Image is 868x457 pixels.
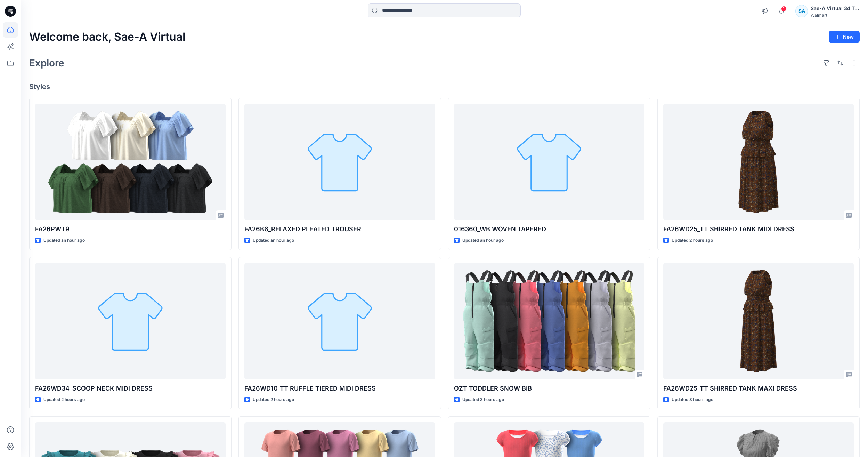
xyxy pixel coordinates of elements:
[829,31,860,43] button: New
[663,384,854,393] p: FA26WD25_TT SHIRRED TANK MAXI DRESS
[795,5,808,17] div: SA
[244,104,435,220] a: FA26B6_RELAXED PLEATED TROUSER
[454,104,644,220] a: 016360_WB WOVEN TAPERED
[663,263,854,379] a: FA26WD25_TT SHIRRED TANK MAXI DRESS
[29,82,860,91] h4: Styles
[672,396,713,403] p: Updated 3 hours ago
[35,263,226,379] a: FA26WD34_SCOOP NECK MIDI DRESS
[663,104,854,220] a: FA26WD25_TT SHIRRED TANK MIDI DRESS
[244,224,435,234] p: FA26B6_RELAXED PLEATED TROUSER
[811,4,859,13] div: Sae-A Virtual 3d Team
[663,224,854,234] p: FA26WD25_TT SHIRRED TANK MIDI DRESS
[454,224,644,234] p: 016360_WB WOVEN TAPERED
[244,263,435,379] a: FA26WD10_TT RUFFLE TIERED MIDI DRESS
[253,237,294,244] p: Updated an hour ago
[462,396,504,403] p: Updated 3 hours ago
[244,384,435,393] p: FA26WD10_TT RUFFLE TIERED MIDI DRESS
[811,13,859,18] div: Walmart
[29,57,64,69] h2: Explore
[454,263,644,379] a: OZT TODDLER SNOW BIB
[35,104,226,220] a: FA26PWT9
[781,6,787,11] span: 1
[35,224,226,234] p: FA26PWT9
[43,396,85,403] p: Updated 2 hours ago
[29,31,185,43] h2: Welcome back, Sae-A Virtual
[35,384,226,393] p: FA26WD34_SCOOP NECK MIDI DRESS
[672,237,713,244] p: Updated 2 hours ago
[454,384,644,393] p: OZT TODDLER SNOW BIB
[462,237,504,244] p: Updated an hour ago
[253,396,294,403] p: Updated 2 hours ago
[43,237,85,244] p: Updated an hour ago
